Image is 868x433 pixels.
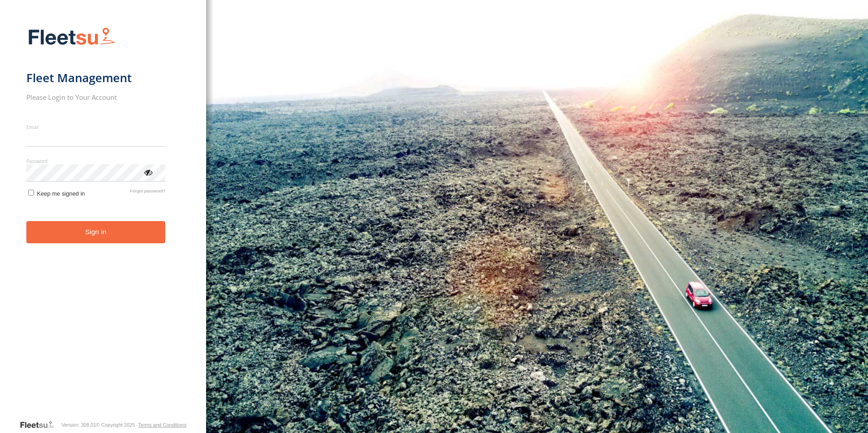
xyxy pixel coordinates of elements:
[143,167,153,177] div: ViewPassword
[26,93,166,102] h2: Please Login to Your Account
[20,420,61,429] a: Visit our Website
[26,157,166,164] label: Password
[26,22,180,419] form: main
[138,422,186,428] a: Terms and Conditions
[61,422,96,428] div: Version: 308.01
[26,221,166,243] button: Sign in
[130,188,165,197] a: Forgot password?
[37,190,85,197] span: Keep me signed in
[28,190,34,196] input: Keep me signed in
[26,25,117,49] img: Fleetsu
[26,123,166,130] label: Email
[96,422,187,428] div: © Copyright 2025 -
[26,70,166,85] h1: Fleet Management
